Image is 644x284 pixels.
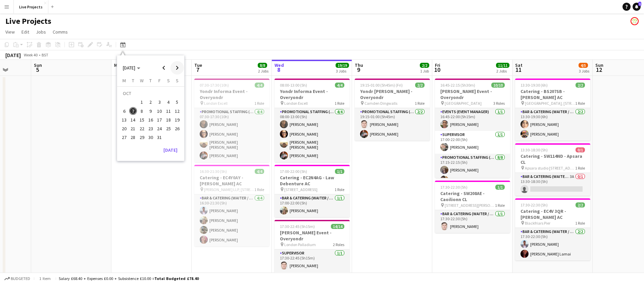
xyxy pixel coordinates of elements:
[173,107,181,115] span: 12
[435,131,510,154] app-card-role: Supervisor1/117:00-22:00 (5h)[PERSON_NAME]
[173,107,182,115] button: 12-10-2025
[435,154,510,245] app-card-role: Promotional Staffing (Exhibition Host)8/817:15-22:15 (5h)[PERSON_NAME][PERSON_NAME]
[575,165,585,171] span: 1 Role
[515,62,523,68] span: Sat
[120,134,128,142] span: 27
[360,83,403,88] span: 19:15-01:00 (5h45m) (Fri)
[496,63,509,68] span: 11/11
[515,198,590,261] div: 17:30-22:30 (5h)2/2Catering - EC4V 3QR - [PERSON_NAME] AC Blackfriars Pier1 RoleBar & Catering (W...
[5,29,15,35] span: View
[138,107,146,115] button: 08-10-2025
[138,107,146,115] span: 8
[129,107,137,115] button: 07-10-2025
[515,143,590,196] app-job-card: 13:30-18:30 (5h)0/1Catering - SW114ND - Apsara CL Apsara studio [STREET_ADDRESS]1 RoleBar & Cater...
[440,185,467,190] span: 17:30-22:30 (5h)
[284,187,317,192] span: [STREET_ADDRESS]
[147,125,155,133] span: 23
[415,101,425,106] span: 1 Role
[434,66,440,74] span: 10
[435,190,510,202] h3: Catering - SW208AE - Caoilionn CL
[525,101,575,106] span: [GEOGRAPHIC_DATA], [STREET_ADDRESS]
[579,68,589,74] div: 3 Jobs
[138,134,146,142] span: 29
[129,133,137,142] button: 28-10-2025
[176,78,179,84] span: S
[493,101,505,106] span: 3 Roles
[435,79,510,178] div: 16:45-22:15 (5h30m)10/10[PERSON_NAME] Event - Overyondr [GEOGRAPHIC_DATA]3 RolesEvents (Event Man...
[255,169,264,174] span: 4/4
[120,125,128,133] span: 20
[495,203,505,208] span: 1 Role
[164,116,172,124] span: 18
[114,62,123,68] span: Mon
[193,66,202,74] span: 7
[336,68,349,74] div: 3 Jobs
[194,79,269,162] div: 07:30-17:30 (10h)4/4Yondr Informa Event - Overyondr London Excell1 RolePromotional Staffing (Exhi...
[129,107,137,115] span: 7
[275,62,284,68] span: Wed
[164,107,172,115] span: 11
[194,88,269,100] h3: Yondr Informa Event - Overyondr
[173,115,182,124] button: 19-10-2025
[138,124,146,133] button: 22-10-2025
[5,52,21,58] div: [DATE]
[194,165,269,246] app-job-card: 16:30-21:30 (5h)4/4Catering - EC4Y0AY - [PERSON_NAME] AC [PERSON_NAME] LLP, [STREET_ADDRESS]1 Rol...
[138,133,146,142] button: 29-10-2025
[364,101,397,106] span: Camden Dingwalls
[284,101,308,106] span: London Excell
[138,98,146,106] span: 1
[164,98,172,106] button: 04-10-2025
[37,276,53,281] span: 1 item
[335,83,344,88] span: 4/4
[158,78,161,84] span: F
[579,63,588,68] span: 4/5
[138,98,146,106] button: 01-10-2025
[50,28,70,36] a: Comms
[138,125,146,133] span: 22
[275,194,350,217] app-card-role: Bar & Catering (Waiter / waitress)1/117:00-22:00 (5h)[PERSON_NAME]
[164,124,172,133] button: 25-10-2025
[633,3,641,11] a: 1
[515,173,590,196] app-card-role: Bar & Catering (Waiter / waitress)3A0/113:30-18:30 (5h)
[204,101,228,106] span: London Excell
[515,88,590,100] h3: Catering - BS207SB - [PERSON_NAME] AC
[164,125,172,133] span: 25
[22,52,39,57] span: Week 40
[146,124,155,133] button: 23-10-2025
[275,79,350,162] app-job-card: 08:00-13:00 (5h)4/4Yondr Informa Event - Overyondr London Excell1 RolePromotional Staffing (Exhib...
[120,89,182,98] td: OCT
[333,242,344,247] span: 2 Roles
[355,108,430,141] app-card-role: Promotional Staffing (Exhibition Host)2/219:15-01:00 (5h45m)[PERSON_NAME][PERSON_NAME]
[173,124,182,133] button: 26-10-2025
[149,78,152,84] span: T
[275,165,350,217] div: 17:00-22:00 (5h)1/1Catering - EC2N4AG - Law Debenture AC [STREET_ADDRESS]1 RoleBar & Catering (Wa...
[147,116,155,124] span: 16
[575,221,585,226] span: 1 Role
[155,116,163,124] span: 17
[420,63,429,68] span: 2/2
[204,187,254,192] span: [PERSON_NAME] LLP, [STREET_ADDRESS]
[525,221,550,226] span: Blackfriars Pier
[129,134,137,142] span: 28
[420,68,429,74] div: 1 Job
[120,133,129,142] button: 27-10-2025
[120,62,143,74] button: Choose month and year
[146,133,155,142] button: 30-10-2025
[3,275,31,282] button: Budgeted
[161,145,180,155] button: [DATE]
[515,228,590,261] app-card-role: Bar & Catering (Waiter / waitress)2/217:30-22:30 (5h)[PERSON_NAME][PERSON_NAME] Lamai
[435,181,510,233] div: 17:30-22:30 (5h)1/1Catering - SW208AE - Caoilionn CL [STREET_ADDRESS][PERSON_NAME]1 RoleBar & Cat...
[594,66,603,74] span: 12
[164,98,172,106] span: 4
[275,230,350,242] h3: [PERSON_NAME] Event - Overyondr
[129,125,137,133] span: 21
[445,203,495,208] span: [STREET_ADDRESS][PERSON_NAME]
[122,78,126,84] span: M
[155,125,163,133] span: 24
[521,202,548,207] span: 17:30-22:30 (5h)
[335,169,344,174] span: 1/1
[140,78,144,84] span: W
[155,98,164,106] button: 03-10-2025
